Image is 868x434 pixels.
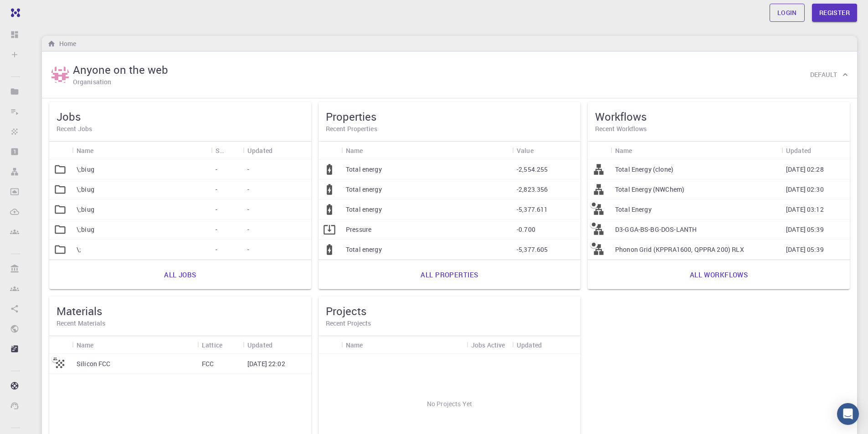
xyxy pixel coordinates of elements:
p: - [247,185,249,194]
h5: Anyone on the web [73,62,168,77]
p: [DATE] 02:28 [786,165,824,174]
h6: Recent Workflows [595,124,842,134]
p: - [216,185,217,194]
button: Sort [94,337,108,352]
p: Total Energy (clone) [615,165,673,174]
button: Sort [272,143,287,158]
p: - [247,245,249,254]
h6: Default [810,70,837,80]
div: Anyone on the webAnyone on the webOrganisationDefault [42,51,857,98]
div: Value [517,142,534,159]
p: [DATE] 22:02 [247,359,285,368]
button: Sort [542,337,556,352]
div: Updated [243,142,311,159]
p: Total energy [346,245,382,254]
p: - [247,165,249,174]
p: - [247,205,249,214]
p: Silicon FCC [77,359,111,368]
div: Updated [786,142,811,159]
p: [DATE] 02:30 [786,185,824,194]
div: Icon [588,142,611,159]
div: Name [346,142,363,159]
div: Icon [49,336,72,354]
p: -5,377.605 [517,245,548,254]
div: Updated [781,142,850,159]
p: D3-GGA-BS-BG-DOS-LANTH [615,225,697,234]
h5: Projects [326,304,573,318]
p: -2,554.255 [517,165,548,174]
p: - [216,205,217,214]
h6: Home [56,39,76,49]
button: Sort [534,143,548,158]
p: [DATE] 05:39 [786,245,824,254]
div: Updated [243,336,311,354]
p: - [216,245,217,254]
div: Value [512,142,580,159]
p: - [216,165,217,174]
p: [DATE] 05:39 [786,225,824,234]
div: Updated [247,336,272,354]
p: \;biug [77,225,94,234]
p: FCC [202,359,214,368]
h6: Recent Materials [56,318,304,328]
p: -2,823.356 [517,185,548,194]
img: logo [7,8,20,17]
p: \;biug [77,165,94,174]
p: Total Energy (NWChem) [615,185,684,194]
div: Status [216,142,224,159]
h5: Workflows [595,109,842,124]
button: Sort [272,337,287,352]
h6: Recent Properties [326,124,573,134]
div: Lattice [202,336,222,354]
div: Name [72,142,211,159]
h6: Organisation [73,77,111,87]
div: Name [72,336,197,354]
h6: Recent Jobs [56,124,304,134]
img: Anyone on the web [51,66,69,84]
div: Open Intercom Messenger [837,403,859,425]
p: -5,377.611 [517,205,548,214]
p: - [216,225,217,234]
nav: breadcrumb [46,39,78,49]
h5: Materials [56,304,304,318]
p: \;biug [77,185,94,194]
div: Lattice [197,336,243,354]
button: Sort [224,143,238,158]
h6: Recent Projects [326,318,573,328]
button: Sort [811,143,826,158]
a: Register [812,4,857,22]
div: Jobs Active [471,336,505,354]
div: Updated [512,336,580,354]
div: Icon [318,336,341,354]
p: Total energy [346,165,382,174]
div: Name [77,142,94,159]
p: Total energy [346,185,382,194]
button: Sort [363,143,378,158]
a: Login [770,4,805,22]
p: - [247,225,249,234]
div: Name [341,336,467,354]
div: Name [77,336,94,354]
div: Name [346,336,363,354]
p: \;biug [77,205,94,214]
a: All workflows [680,264,758,286]
p: Phonon Grid (KPPRA1600, QPPRA 200) RLX [615,245,744,254]
div: Icon [318,142,341,159]
div: Updated [247,142,272,159]
div: Status [211,142,243,159]
div: Jobs Active [467,336,512,354]
p: \; [77,245,81,254]
p: Total Energy [615,205,652,214]
button: Sort [94,143,108,158]
p: -0.700 [517,225,535,234]
div: Name [611,142,781,159]
div: Updated [517,336,542,354]
a: All jobs [154,264,206,286]
button: Sort [222,337,237,352]
h5: Properties [326,109,573,124]
p: Total energy [346,205,382,214]
p: Pressure [346,225,371,234]
p: [DATE] 03:12 [786,205,824,214]
h5: Jobs [56,109,304,124]
div: Name [341,142,512,159]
